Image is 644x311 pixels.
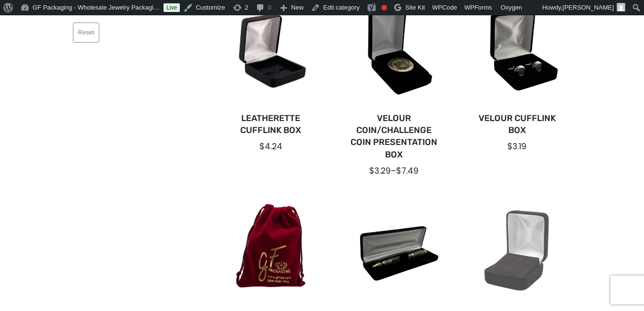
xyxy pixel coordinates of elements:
[164,3,180,12] a: Live
[562,4,614,11] span: [PERSON_NAME]
[471,112,563,136] a: Velour Cufflink Box
[405,4,425,11] span: Site Kit
[381,5,387,11] div: Focus keyphrase not set
[225,141,317,152] div: $4.24
[225,112,317,136] a: Leatherette Cufflink Box
[369,165,391,177] span: $3.29
[73,22,100,43] button: Reset
[471,141,563,152] div: $3.19
[348,112,440,161] a: Velour Coin/Challenge Coin Presentation Box
[396,165,419,177] span: $7.49
[348,165,440,177] div: –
